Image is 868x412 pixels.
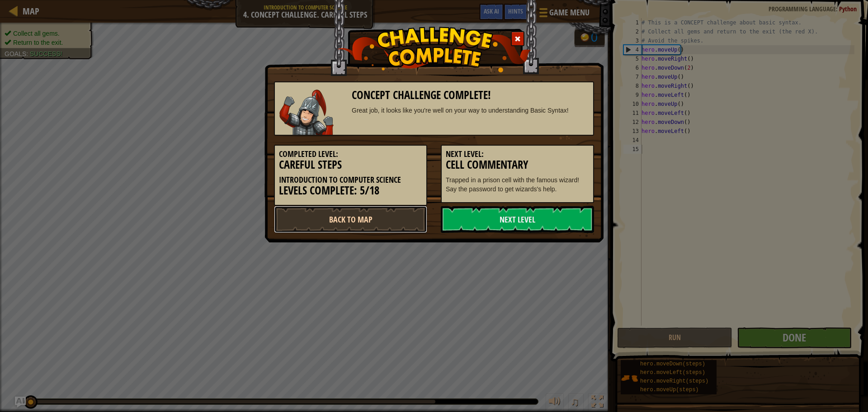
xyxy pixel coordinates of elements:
[279,90,334,135] img: samurai.png
[279,185,422,197] h3: Levels Complete: 5/18
[279,150,422,159] h5: Completed Level:
[446,159,589,171] h3: Cell Commentary
[441,206,594,233] a: Next Level
[352,106,589,115] div: Great job, it looks like you're well on your way to understanding Basic Syntax!
[337,27,531,72] img: challenge_complete.png
[352,89,589,101] h3: Concept Challenge Complete!
[279,175,422,185] h5: Introduction to Computer Science
[274,206,427,233] a: Back to Map
[279,159,422,171] h3: Careful Steps
[446,175,589,194] p: Trapped in a prison cell with the famous wizard! Say the password to get wizards's help.
[446,150,589,159] h5: Next Level:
